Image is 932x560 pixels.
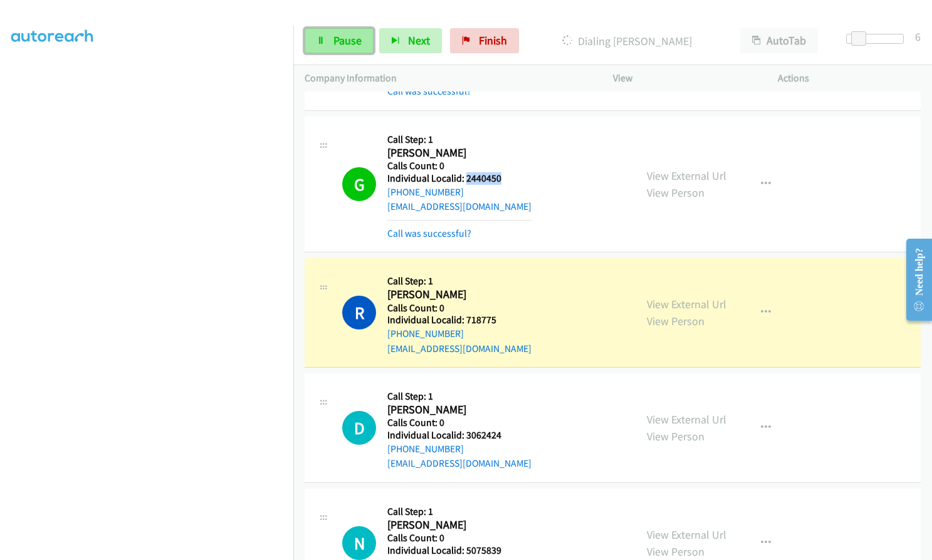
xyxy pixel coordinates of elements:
h1: R [342,296,376,329]
h2: [PERSON_NAME] [387,403,528,417]
a: [EMAIL_ADDRESS][DOMAIN_NAME] [387,457,531,469]
a: View External Url [647,412,726,427]
a: [PHONE_NUMBER] [387,328,464,340]
h5: Call Step: 1 [387,390,531,403]
h5: Calls Count: 0 [387,160,531,172]
a: Finish [450,28,519,53]
h5: Call Step: 1 [387,506,531,518]
a: [EMAIL_ADDRESS][DOMAIN_NAME] [387,343,531,355]
h5: Individual Localid: 718775 [387,314,531,326]
h2: [PERSON_NAME] [387,288,528,302]
div: The call is yet to be attempted [342,411,376,445]
a: Call was successful? [387,85,471,97]
a: View Person [647,185,704,200]
button: AutoTab [740,28,818,53]
h5: Individual Localid: 2440450 [387,172,531,185]
h5: Calls Count: 0 [387,417,531,429]
h5: Individual Localid: 3062424 [387,429,531,442]
h5: Individual Localid: 5075839 [387,544,531,557]
p: Actions [778,71,921,86]
span: Finish [479,33,507,48]
a: Call was successful? [387,227,471,239]
a: [PHONE_NUMBER] [387,186,464,198]
a: [PHONE_NUMBER] [387,443,464,455]
h5: Call Step: 1 [387,275,531,288]
p: View [613,71,756,86]
h1: N [342,526,376,560]
h2: [PERSON_NAME] [387,146,528,160]
h2: [PERSON_NAME] [387,518,528,532]
h5: Calls Count: 0 [387,302,531,314]
h5: Calls Count: 0 [387,532,531,544]
a: View Person [647,314,704,328]
a: View External Url [647,297,726,311]
h5: Call Step: 1 [387,133,531,146]
p: Dialing [PERSON_NAME] [536,33,718,49]
iframe: Resource Center [896,230,932,329]
button: Next [379,28,442,53]
a: Pause [305,28,374,53]
span: Pause [333,33,362,48]
a: View Person [647,429,704,443]
a: View External Url [647,527,726,542]
h1: G [342,167,376,201]
p: Company Information [305,71,590,86]
span: Next [408,33,430,48]
a: View External Url [647,169,726,183]
a: [EMAIL_ADDRESS][DOMAIN_NAME] [387,200,531,212]
div: 6 [915,28,921,45]
h1: D [342,411,376,445]
a: View Person [647,544,704,559]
